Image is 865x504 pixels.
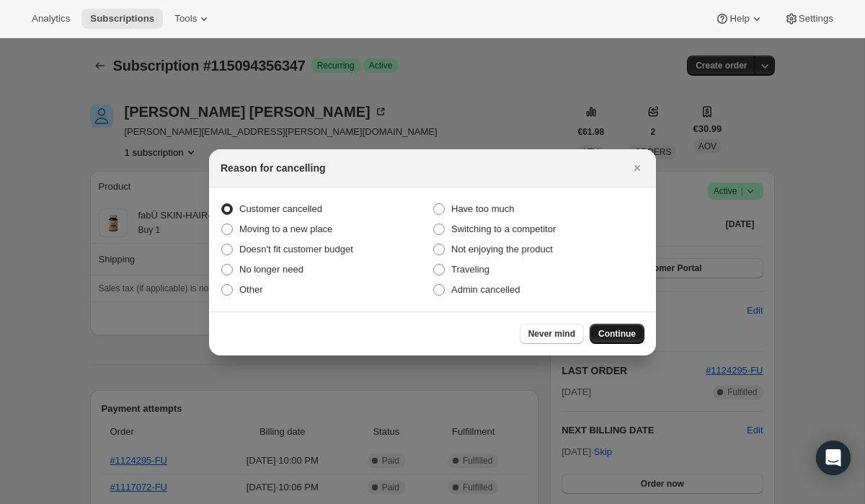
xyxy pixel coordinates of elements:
[729,13,749,25] span: Help
[776,9,842,29] button: Settings
[706,9,772,29] button: Help
[239,264,303,275] span: No longer need
[239,224,332,234] span: Moving to a new place
[174,13,197,25] span: Tools
[239,284,263,295] span: Other
[520,324,584,344] button: Never mind
[451,224,556,234] span: Switching to a competitor
[239,203,322,214] span: Customer cancelled
[166,9,220,29] button: Tools
[23,9,79,29] button: Analytics
[590,324,644,344] button: Continue
[598,328,636,340] span: Continue
[451,244,553,255] span: Not enjoying the product
[239,244,353,255] span: Doesn't fit customer budget
[32,13,70,25] span: Analytics
[221,161,325,175] h2: Reason for cancelling
[451,203,514,214] span: Have too much
[627,158,647,178] button: Close
[451,264,489,275] span: Traveling
[81,9,163,29] button: Subscriptions
[799,13,833,25] span: Settings
[816,441,851,475] div: Open Intercom Messenger
[528,328,575,340] span: Never mind
[451,284,520,295] span: Admin cancelled
[90,13,154,25] span: Subscriptions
